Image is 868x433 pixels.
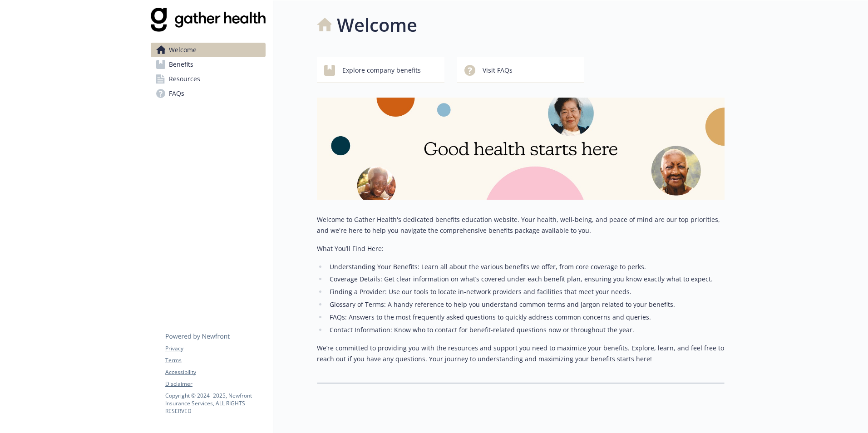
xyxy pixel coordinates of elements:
[169,43,197,57] span: Welcome
[165,380,265,388] a: Disclaimer
[165,344,265,353] a: Privacy
[327,312,725,323] li: FAQs: Answers to the most frequently asked questions to quickly address common concerns and queries.
[151,57,266,72] a: Benefits
[317,343,725,364] p: We’re committed to providing you with the resources and support you need to maximize your benefit...
[165,356,265,364] a: Terms
[327,325,725,335] li: Contact Information: Know who to contact for benefit-related questions now or throughout the year.
[165,368,265,376] a: Accessibility
[483,62,513,79] span: Visit FAQs
[317,98,725,200] img: overview page banner
[327,261,725,272] li: Understanding Your Benefits: Learn all about the various benefits we offer, from core coverage to...
[342,62,421,79] span: Explore company benefits
[317,243,725,254] p: What You’ll Find Here:
[327,286,725,297] li: Finding a Provider: Use our tools to locate in-network providers and facilities that meet your ne...
[169,86,184,101] span: FAQs
[457,57,585,83] button: Visit FAQs
[151,43,266,57] a: Welcome
[327,274,725,285] li: Coverage Details: Get clear information on what’s covered under each benefit plan, ensuring you k...
[327,299,725,310] li: Glossary of Terms: A handy reference to help you understand common terms and jargon related to yo...
[337,11,417,39] h1: Welcome
[151,86,266,101] a: FAQs
[165,392,265,415] p: Copyright © 2024 - 2025 , Newfront Insurance Services, ALL RIGHTS RESERVED
[169,72,200,86] span: Resources
[317,57,444,83] button: Explore company benefits
[317,214,725,236] p: Welcome to Gather Health's dedicated benefits education website. Your health, well-being, and pea...
[151,72,266,86] a: Resources
[169,57,193,72] span: Benefits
